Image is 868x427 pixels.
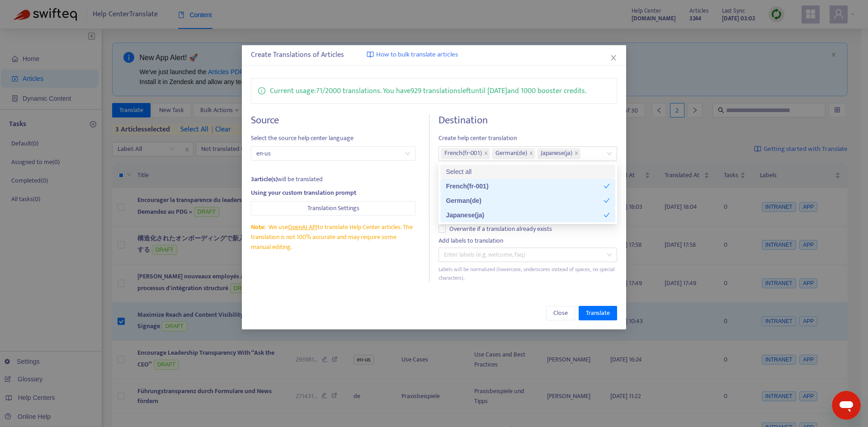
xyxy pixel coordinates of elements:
[270,85,586,97] p: Current usage: 71 / 2000 translations . You have 929 translations left until [DATE] and 1000 boos...
[367,50,458,60] a: How to bulk translate articles
[529,151,533,156] span: close
[585,196,591,202] span: info-circle
[251,133,416,143] span: Select the source help center language
[251,201,416,216] button: Translation Settings
[446,214,558,224] span: Save translations as draft in Zendesk
[484,151,488,156] span: close
[439,236,617,246] div: Add labels to translation
[376,50,458,60] span: How to bulk translate articles
[446,174,522,184] span: Keep the source language
[546,306,575,320] button: Close
[288,222,317,232] a: OpenAI API
[251,222,416,252] div: We use to translate Help Center articles. The translation is not 100% accurate and may require so...
[251,188,416,198] div: Using your custom translation prompt
[610,54,617,61] span: close
[251,222,265,232] span: Note:
[553,308,568,318] span: Close
[574,151,579,156] span: close
[495,148,527,159] span: German ( de )
[446,224,556,234] span: Overwrite if a translation already exists
[439,133,617,143] span: Create help center translation
[251,114,416,127] h4: Source
[307,203,359,213] span: Translation Settings
[251,174,416,184] div: will be translated
[543,206,550,212] span: info-circle
[367,51,374,58] img: image-link
[258,85,265,94] span: info-circle
[251,174,278,184] strong: 3 article(s)
[444,148,482,159] span: French ( fr-001 )
[446,204,553,214] span: Save translations locally for review
[541,148,572,159] span: Japanese ( ja )
[251,50,618,61] div: Create Translations of Articles
[256,147,410,160] span: en-us
[832,391,861,420] iframe: Button to launch messaging window
[609,53,618,63] button: Close
[439,114,617,127] h4: Destination
[446,194,595,204] span: Auto-translate untranslated categories or sections
[579,306,617,320] button: Translate
[548,216,554,222] span: info-circle
[567,186,574,192] span: info-circle
[586,308,610,318] span: Translate
[439,265,617,282] div: Labels will be normalized (lowercase, underscores instead of spaces, no special characters).
[446,184,577,194] span: Keep the previous images in the translation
